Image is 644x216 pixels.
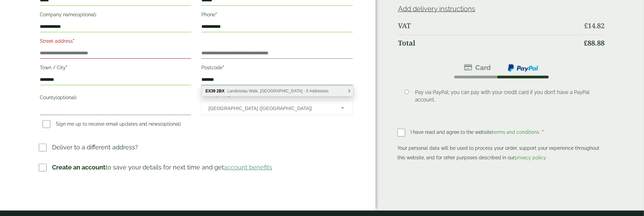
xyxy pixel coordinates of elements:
input: Sign me up to receive email updates and news(optional) [43,120,50,128]
abbr: required [222,65,224,70]
th: VAT [398,18,579,34]
span: Landivisiau Walk, [GEOGRAPHIC_DATA] - 5 Addresses [227,89,329,93]
a: Add delivery instructions [398,5,475,13]
a: terms and conditions [492,129,539,135]
span: (optional) [76,12,96,17]
label: Company name [40,10,191,21]
label: Phone [201,10,353,21]
abbr: required [73,38,75,44]
span: United Kingdom (UK) [209,101,332,115]
label: Street address [40,36,191,48]
div: EX39 2BX [202,86,353,96]
img: ppcp-gateway.png [507,64,539,72]
label: Postcode [201,63,353,74]
th: Total [398,35,579,51]
span: Country/Region [201,101,353,115]
abbr: required [66,65,67,70]
abbr: required [542,129,544,135]
p: Deliver to a different address? [52,143,138,152]
p: Your personal data will be used to process your order, support your experience throughout this we... [397,143,605,162]
abbr: required [215,12,217,17]
p: to save your details for next time and get [52,163,273,172]
a: privacy policy [515,155,546,160]
label: Sign me up to receive email updates and news [40,121,184,129]
span: (optional) [56,95,77,100]
span: (optional) [161,121,181,127]
span: £ [584,21,588,30]
b: 2BX [217,89,225,93]
span: £ [584,38,588,48]
label: County [40,93,191,104]
bdi: 88.88 [584,38,605,48]
strong: Create an account [52,164,105,171]
label: Town / City [40,63,191,74]
a: account benefits [224,164,273,171]
p: Pay via PayPal; you can pay with your credit card if you don’t have a PayPal account. [415,89,595,104]
iframe: PayPal [397,164,605,183]
b: EX39 [205,89,215,93]
span: I have read and agree to the website [411,129,541,135]
bdi: 14.82 [584,21,605,30]
img: stripe.png [464,64,491,72]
